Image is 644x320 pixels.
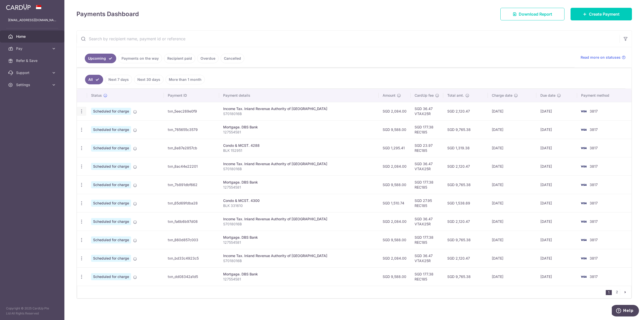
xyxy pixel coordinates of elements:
[166,75,205,84] a: More than 1 month
[164,231,219,249] td: txn_860d857c003
[91,163,131,170] span: Scheduled for charge
[134,75,164,84] a: Next 30 days
[579,255,589,261] img: Bank Card
[85,75,103,84] a: All
[223,235,374,240] div: Mortgage. DBS Bank
[223,143,374,148] div: Condo & MCST. 4288
[379,120,411,139] td: SGD 9,588.00
[91,255,131,262] span: Scheduled for charge
[91,200,131,207] span: Scheduled for charge
[223,185,374,190] p: 127554581
[379,175,411,194] td: SGD 9,588.00
[16,34,49,39] span: Home
[411,175,443,194] td: SGD 177.38 REC185
[614,289,620,295] a: 2
[443,194,488,212] td: SGD 1,538.69
[536,157,577,175] td: [DATE]
[500,8,565,20] a: Download Report
[519,11,552,17] span: Download Report
[223,272,374,277] div: Mortgage. DBS Bank
[443,139,488,157] td: SGD 1,319.38
[488,249,536,267] td: [DATE]
[411,267,443,286] td: SGD 177.38 REC185
[590,183,598,187] span: 3817
[536,120,577,139] td: [DATE]
[223,111,374,116] p: S7018016B
[536,249,577,267] td: [DATE]
[590,201,598,205] span: 3817
[536,267,577,286] td: [DATE]
[579,145,589,151] img: Bank Card
[164,212,219,231] td: txn_fa6b6b97d08
[223,148,374,153] p: BLK 152951
[223,166,374,171] p: S7018016B
[536,175,577,194] td: [DATE]
[379,249,411,267] td: SGD 2,084.00
[443,231,488,249] td: SGD 9,765.38
[488,157,536,175] td: [DATE]
[589,11,620,17] span: Create Payment
[91,236,131,243] span: Scheduled for charge
[571,8,632,20] a: Create Payment
[590,146,598,150] span: 3817
[223,161,374,166] div: Income Tax. Inland Revenue Authority of [GEOGRAPHIC_DATA]
[590,109,598,113] span: 3817
[581,55,626,60] a: Read more on statuses
[443,102,488,120] td: SGD 2,120.47
[219,89,378,102] th: Payment details
[223,106,374,111] div: Income Tax. Inland Revenue Authority of [GEOGRAPHIC_DATA]
[77,31,620,47] input: Search by recipient name, payment id or reference
[164,54,195,63] a: Recipient paid
[16,70,49,75] span: Support
[590,219,598,224] span: 3817
[488,120,536,139] td: [DATE]
[411,212,443,231] td: SGD 36.47 VTAX25R
[606,290,612,295] li: 1
[411,139,443,157] td: SGD 23.97 REC185
[590,164,598,168] span: 3817
[488,175,536,194] td: [DATE]
[590,238,598,242] span: 3817
[536,102,577,120] td: [DATE]
[223,240,374,245] p: 127554581
[223,277,374,282] p: 127554581
[579,163,589,169] img: Bank Card
[164,102,219,120] td: txn_5eec269e0f9
[612,305,639,317] iframe: Opens a widget where you can find more information
[379,102,411,120] td: SGD 2,084.00
[488,212,536,231] td: [DATE]
[164,267,219,286] td: txn_dd08342a1d5
[6,4,31,10] img: CardUp
[197,54,219,63] a: Overdue
[536,139,577,157] td: [DATE]
[164,89,219,102] th: Payment ID
[590,127,598,132] span: 3817
[443,249,488,267] td: SGD 2,120.47
[379,267,411,286] td: SGD 9,588.00
[579,108,589,114] img: Bank Card
[443,120,488,139] td: SGD 9,765.38
[488,267,536,286] td: [DATE]
[379,139,411,157] td: SGD 1,295.41
[536,231,577,249] td: [DATE]
[221,54,244,63] a: Cancelled
[488,231,536,249] td: [DATE]
[223,253,374,258] div: Income Tax. Inland Revenue Authority of [GEOGRAPHIC_DATA]
[579,127,589,133] img: Bank Card
[223,258,374,263] p: S7018016B
[579,237,589,243] img: Bank Card
[223,203,374,208] p: BLK 331610
[443,157,488,175] td: SGD 2,120.47
[379,194,411,212] td: SGD 1,510.74
[579,200,589,206] img: Bank Card
[379,231,411,249] td: SGD 9,588.00
[488,194,536,212] td: [DATE]
[16,58,49,63] span: Refer & Save
[443,175,488,194] td: SGD 9,765.38
[488,102,536,120] td: [DATE]
[590,274,598,279] span: 3817
[223,125,374,130] div: Mortgage. DBS Bank
[91,218,131,225] span: Scheduled for charge
[579,274,589,280] img: Bank Card
[91,145,131,152] span: Scheduled for charge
